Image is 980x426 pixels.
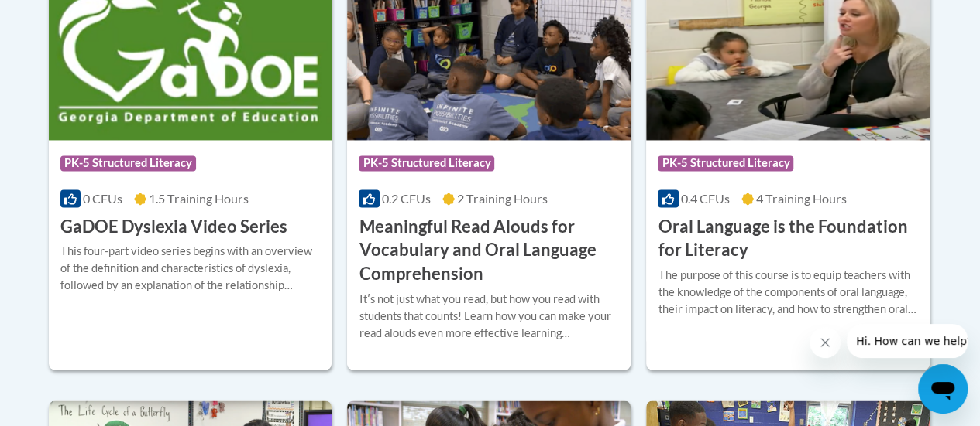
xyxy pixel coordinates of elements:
[359,155,494,171] span: PK-5 Structured Literacy
[658,155,793,171] span: PK-5 Structured Literacy
[681,191,730,206] span: 0.4 CEUs
[658,267,918,318] div: The purpose of this course is to equip teachers with the knowledge of the components of oral lang...
[359,291,619,342] div: Itʹs not just what you read, but how you read with students that counts! Learn how you can make y...
[382,191,431,206] span: 0.2 CEUs
[60,215,287,239] h3: GaDOE Dyslexia Video Series
[457,191,548,206] span: 2 Training Hours
[60,243,321,294] div: This four-part video series begins with an overview of the definition and characteristics of dysl...
[60,155,196,171] span: PK-5 Structured Literacy
[658,215,918,263] h3: Oral Language is the Foundation for Literacy
[83,191,122,206] span: 0 CEUs
[359,215,619,286] h3: Meaningful Read Alouds for Vocabulary and Oral Language Comprehension
[756,191,847,206] span: 4 Training Hours
[918,364,968,414] iframe: Button to launch messaging window
[149,191,249,206] span: 1.5 Training Hours
[847,324,968,358] iframe: Message from company
[810,327,841,358] iframe: Close message
[9,11,126,23] span: Hi. How can we help?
